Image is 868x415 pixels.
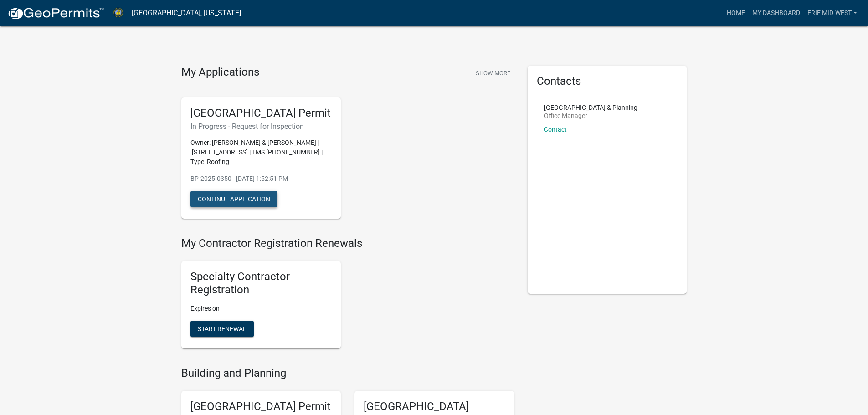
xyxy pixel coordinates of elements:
[804,5,861,22] a: Erie Mid-west
[198,325,247,332] span: Start Renewal
[132,5,241,21] a: [GEOGRAPHIC_DATA], [US_STATE]
[190,138,332,167] p: Owner: [PERSON_NAME] & [PERSON_NAME] | [STREET_ADDRESS] | TMS [PHONE_NUMBER] | Type: Roofing
[544,126,567,133] a: Contact
[723,5,749,22] a: Home
[190,191,277,207] button: Continue Application
[472,66,514,81] button: Show More
[190,321,254,337] button: Start Renewal
[181,237,514,355] wm-registration-list-section: My Contractor Registration Renewals
[544,113,637,119] p: Office Manager
[190,400,332,413] h5: [GEOGRAPHIC_DATA] Permit
[190,270,332,297] h5: Specialty Contractor Registration
[749,5,804,22] a: My Dashboard
[537,75,678,88] h5: Contacts
[190,174,332,184] p: BP-2025-0350 - [DATE] 1:52:51 PM
[190,107,332,120] h5: [GEOGRAPHIC_DATA] Permit
[190,304,332,313] p: Expires on
[181,367,514,380] h4: Building and Planning
[181,66,259,79] h4: My Applications
[544,104,637,111] p: [GEOGRAPHIC_DATA] & Planning
[190,122,332,131] h6: In Progress - Request for Inspection
[112,7,124,19] img: Abbeville County, South Carolina
[181,237,514,250] h4: My Contractor Registration Renewals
